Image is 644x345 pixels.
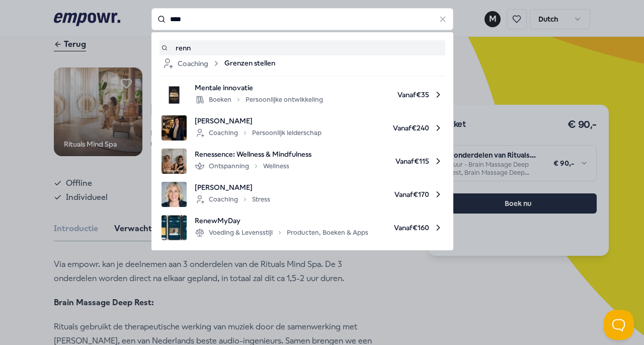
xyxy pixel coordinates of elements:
[604,310,634,340] iframe: Help Scout Beacon - Open
[195,160,289,172] div: Ontspanning Wellness
[195,94,323,106] div: Boeken Persoonlijke ontwikkeling
[195,127,321,139] div: Coaching Persoonlijk leiderschap
[162,149,443,174] a: product imageRenessence: Wellness & MindfulnessOntspanningWellnessVanaf€115
[331,82,443,107] span: Vanaf € 35
[195,227,368,239] div: Voeding & Levensstijl Producten, Boeken & Apps
[162,149,187,174] img: product image
[195,115,321,126] span: [PERSON_NAME]
[162,182,187,207] img: product image
[162,82,187,107] img: product image
[162,182,443,207] a: product image[PERSON_NAME]CoachingStressVanaf€170
[195,193,270,205] div: Coaching Stress
[195,215,368,226] span: RenewMyDay
[162,115,443,141] a: product image[PERSON_NAME]CoachingPersoonlijk leiderschapVanaf€240
[162,115,187,141] img: product image
[195,182,270,193] span: [PERSON_NAME]
[162,42,443,53] a: renn
[162,57,220,70] div: Coaching
[162,215,187,240] img: product image
[162,82,443,107] a: product imageMentale innovatieBoekenPersoonlijke ontwikkelingVanaf€35
[319,149,443,174] span: Vanaf € 115
[224,57,275,70] span: Grenzen stellen
[195,82,323,93] span: Mentale innovatie
[162,215,443,240] a: product imageRenewMyDayVoeding & LevensstijlProducten, Boeken & AppsVanaf€160
[278,182,443,207] span: Vanaf € 170
[330,115,443,141] span: Vanaf € 240
[376,215,443,240] span: Vanaf € 160
[195,149,311,160] span: Renessence: Wellness & Mindfulness
[151,8,453,30] input: Search for products, categories or subcategories
[162,57,443,70] a: CoachingGrenzen stellen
